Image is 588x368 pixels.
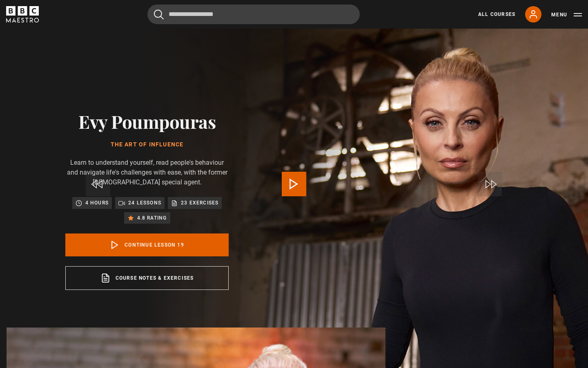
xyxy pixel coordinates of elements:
[128,199,161,207] p: 24 lessons
[154,9,164,20] button: Submit the search query
[478,11,515,18] a: All Courses
[6,6,39,22] svg: BBC Maestro
[85,199,109,207] p: 4 hours
[551,11,582,19] button: Toggle navigation
[65,111,229,132] h2: Evy Poumpouras
[137,214,167,222] p: 4.8 rating
[65,266,229,290] a: Course notes & exercises
[65,141,229,148] h1: The Art of Influence
[65,158,229,187] p: Learn to understand yourself, read people's behaviour and navigate life's challenges with ease, w...
[65,233,229,256] a: Continue lesson 19
[181,199,218,207] p: 23 exercises
[147,4,360,24] input: Search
